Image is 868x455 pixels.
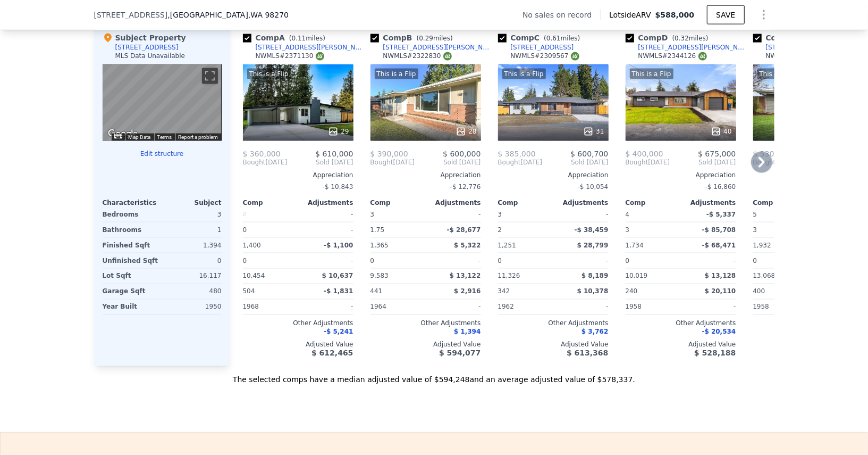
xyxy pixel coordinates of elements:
div: - [300,222,353,237]
span: 9,583 [370,272,389,280]
span: $ 2,916 [454,288,481,295]
div: Unfinished Sqft [103,253,160,268]
span: $ 385,000 [498,150,536,158]
span: 0 [753,257,757,264]
img: Google [105,127,140,141]
span: 400 [753,288,765,295]
div: 31 [583,126,604,137]
div: 3 [626,222,679,237]
span: $ 610,000 [315,150,353,158]
button: Show Options [753,4,774,26]
div: - [300,207,353,222]
div: Bathrooms [103,222,160,237]
div: Comp A [243,32,330,43]
span: -$ 10,054 [578,183,609,191]
span: 0.11 [292,35,306,42]
span: Sold [DATE] [670,158,736,167]
div: NWMLS # 2317885 [766,52,835,61]
span: 240 [626,288,638,295]
span: 0.32 [675,35,689,42]
div: 1958 [753,300,806,315]
span: -$ 20,534 [702,328,736,336]
div: 16,117 [164,269,222,284]
div: [DATE] [498,158,543,167]
div: [STREET_ADDRESS][PERSON_NAME] [383,43,494,52]
div: This is a Flip [375,69,418,79]
div: 1958 [626,300,679,315]
span: $ 10,637 [322,272,353,280]
span: 1,932 [753,242,771,249]
span: $ 528,188 [694,349,736,358]
div: MLS Data Unavailable [115,52,186,60]
div: [DATE] [243,158,288,167]
span: 0.61 [546,35,561,42]
div: 480 [164,284,222,299]
img: NWMLS Logo [316,52,324,61]
a: [STREET_ADDRESS] [498,43,574,52]
span: ( miles) [540,35,584,42]
span: 0 [370,257,375,264]
span: -$ 1,831 [324,288,353,295]
div: Finished Sqft [103,238,160,253]
a: Open this area in Google Maps (opens a new window) [105,127,140,141]
div: 40 [711,126,731,137]
div: - [555,207,609,222]
span: -$ 85,708 [702,226,736,234]
span: Bought [370,158,393,167]
a: Report a problem [179,134,218,140]
div: - [555,253,609,268]
span: Sold [DATE] [542,158,608,167]
div: Other Adjustments [370,319,481,328]
div: This is a Flip [630,69,673,79]
div: Adjusted Value [498,341,609,349]
div: Appreciation [498,171,609,179]
img: NWMLS Logo [698,52,707,61]
span: -$ 12,776 [450,183,481,191]
div: - [300,300,353,315]
div: Adjusted Value [753,341,864,349]
span: 3 [370,211,375,218]
span: $ 600,000 [443,150,481,158]
div: 1962 [498,300,551,315]
div: Adjustments [553,198,609,207]
span: -$ 5,337 [706,211,736,218]
div: - [555,300,609,315]
div: 29 [328,126,349,137]
span: -$ 10,843 [323,183,353,191]
span: $ 612,465 [311,349,353,358]
span: , [GEOGRAPHIC_DATA] [167,10,289,20]
div: 3 [164,207,222,222]
div: NWMLS # 2309567 [511,52,579,61]
span: $ 613,368 [567,349,608,358]
div: Characteristics [103,198,162,207]
div: Comp B [370,32,457,43]
div: Street View [103,64,222,141]
span: $ 13,122 [450,272,481,280]
span: -$ 5,241 [324,328,353,336]
span: -$ 68,471 [702,242,736,249]
div: Comp [243,198,298,207]
span: $ 360,000 [243,150,281,158]
div: Adjustments [681,198,736,207]
div: Other Adjustments [626,319,736,328]
span: 342 [498,288,510,295]
div: 1.75 [370,222,424,237]
span: $ 20,110 [705,288,736,295]
span: [STREET_ADDRESS] [94,10,168,20]
span: $ 8,189 [582,272,608,280]
div: - [428,207,481,222]
div: This is a Flip [247,69,291,79]
img: NWMLS Logo [571,52,579,61]
div: Comp C [498,32,585,43]
div: - [428,253,481,268]
span: Bought [243,158,266,167]
div: 0 [164,253,222,268]
div: Comp [498,198,553,207]
div: [STREET_ADDRESS][PERSON_NAME] [256,43,366,52]
span: 1,734 [626,242,644,249]
div: [STREET_ADDRESS] [115,43,179,52]
img: NWMLS Logo [443,52,452,61]
div: - [300,253,353,268]
span: $ 13,128 [705,272,736,280]
div: - [428,300,481,315]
